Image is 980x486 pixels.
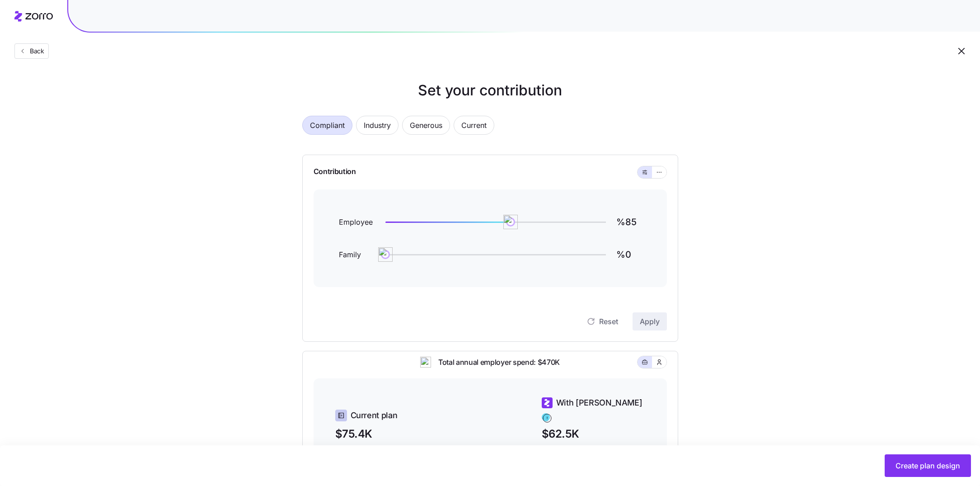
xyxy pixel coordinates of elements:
span: Create plan design [896,460,960,471]
span: Employee [339,217,375,228]
img: ai-icon.png [503,215,518,229]
img: ai-icon.png [420,357,431,368]
span: With [PERSON_NAME] [556,396,642,409]
button: Create plan design [885,454,971,477]
span: $75.4K [335,425,439,442]
h1: Set your contribution [266,80,714,101]
span: Compliant [310,116,345,134]
span: Industry [364,116,391,134]
span: Current plan [351,409,398,422]
span: Apply [640,316,660,327]
span: Total annual employer spend: $470K [431,357,560,368]
button: Generous [402,116,450,135]
span: $62.5K [542,425,645,442]
button: Current [454,116,494,135]
button: Apply [633,312,667,330]
span: Generous [410,116,442,134]
button: Industry [356,116,399,135]
button: Back [14,43,49,59]
span: Family [339,249,375,260]
img: ai-icon.png [378,247,393,262]
span: Back [26,47,44,56]
span: Reset [599,316,618,327]
button: Compliant [302,116,352,135]
span: Current [461,116,487,134]
span: Contribution [314,166,356,179]
button: Reset [579,312,625,330]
